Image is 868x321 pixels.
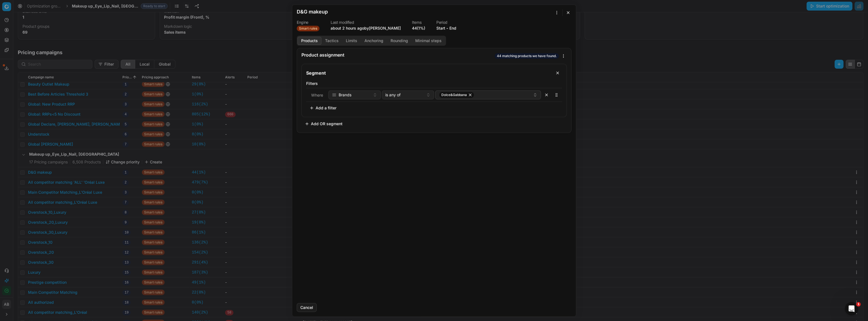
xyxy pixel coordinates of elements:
button: Anchoring [361,37,387,45]
button: Products [298,37,321,45]
a: 44(1%) [412,25,425,31]
button: Tactics [321,37,342,45]
span: 44 matching products we have found. [495,53,559,59]
span: is any of [385,92,401,98]
button: Limits [342,37,361,45]
dt: Engine [297,20,319,24]
button: Cancel [297,303,317,312]
span: 1 [856,302,861,307]
span: Dolce&Gabbana [441,93,467,97]
label: Filters [306,81,562,86]
button: Minimal steps [412,37,445,45]
span: Where [311,93,323,97]
span: Smart rules [297,26,319,31]
input: Segment [305,68,551,77]
div: Product assignment [301,53,494,57]
dt: Last modified [331,20,401,24]
dt: Period [436,20,456,24]
h2: D&G makeup [297,9,328,14]
button: Add a filter [306,103,340,112]
dt: Items [412,20,425,24]
span: about 2 hours ago by [PERSON_NAME] [331,26,401,30]
button: Rounding [387,37,412,45]
span: - [446,25,448,31]
button: End [449,25,456,31]
button: Start [436,25,445,31]
button: Add OR segment [301,119,346,128]
span: Brands [339,92,351,98]
iframe: Intercom live chat [845,302,858,315]
button: Dolce&Gabbana [435,90,541,99]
